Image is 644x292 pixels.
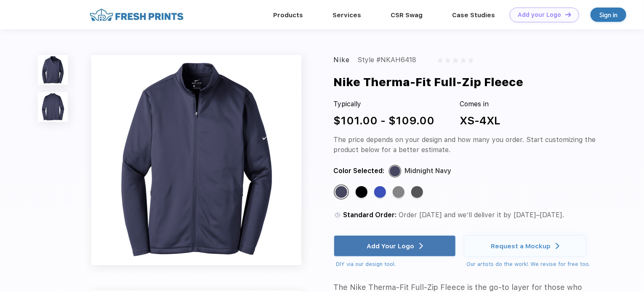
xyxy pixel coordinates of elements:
div: Sign in [599,10,617,20]
div: Game Royal [374,186,386,198]
span: Order [DATE] and we’ll deliver it by [DATE]–[DATE]. [399,211,564,219]
img: standard order [334,211,341,219]
div: Anthracite [411,186,423,198]
img: func=resize&h=640 [91,55,302,265]
div: Nike [334,55,351,65]
img: white arrow [556,243,559,249]
div: Dark Grey Heather [393,186,404,198]
div: Our artists do the work! We revise for free too. [466,260,590,268]
img: gray_star.svg [461,58,466,63]
span: Standard Order: [343,211,397,219]
img: gray_star.svg [445,58,450,63]
div: Add your Logo [518,11,561,18]
div: Add Your Logo [367,242,414,250]
div: DIY via our design tool. [336,260,456,268]
div: The price depends on your design and how many you order. Start customizing the product below for ... [334,135,598,155]
img: gray_star.svg [453,58,458,63]
div: Request a Mockup [491,242,551,250]
img: func=resize&h=100 [38,92,67,121]
img: fo%20logo%202.webp [87,8,186,22]
div: Black [356,186,367,198]
img: white arrow [419,243,423,249]
img: DT [565,12,571,17]
div: Midnight Navy [405,166,452,176]
img: gray_star.svg [438,58,443,63]
div: Comes in [460,99,501,109]
a: Products [273,11,303,19]
div: $101.00 - $109.00 [334,112,435,129]
div: XS-4XL [460,112,501,129]
div: Style #NKAH6418 [357,55,416,65]
div: Midnight Navy [335,186,347,198]
div: Color Selected: [334,166,385,176]
div: Typically [334,99,435,109]
a: Sign in [591,8,626,22]
div: Nike Therma-Fit Full-Zip Fleece [334,74,524,91]
img: gray_star.svg [468,58,474,63]
img: func=resize&h=100 [38,55,67,84]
